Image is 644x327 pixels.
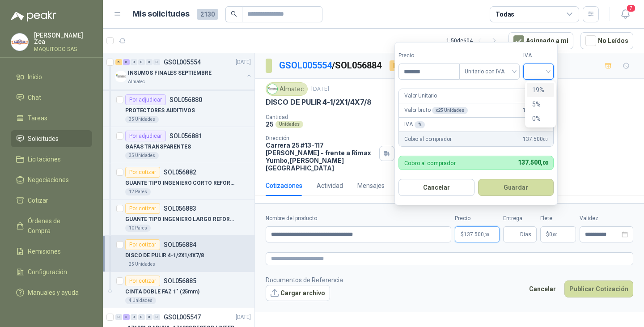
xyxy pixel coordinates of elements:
[28,72,42,82] span: Inicio
[390,60,431,71] div: Por cotizar
[125,116,159,123] div: 35 Unidades
[266,82,308,96] div: Almatec
[115,314,122,320] div: 0
[580,214,633,223] label: Validez
[279,60,332,71] a: GSOL005554
[527,83,554,97] div: 19%
[11,11,56,21] img: Logo peakr
[103,163,254,200] a: Por cotizarSOL056882GUANTE TIPO INGENIERO CORTO REFORZADO12 Pares
[540,214,576,223] label: Flete
[267,84,277,94] img: Company Logo
[11,89,92,106] a: Chat
[464,232,489,237] span: 137.500
[164,59,201,65] p: GSOL005554
[11,212,92,239] a: Órdenes de Compra
[11,192,92,209] a: Cotizar
[523,135,548,144] span: 137.500
[520,227,531,242] span: Días
[404,92,437,100] p: Valor Unitario
[398,179,475,196] button: Cancelar
[266,275,343,285] p: Documentos de Referencia
[103,127,254,163] a: Por adjudicarSOL056881GAFAS TRANSPARENTES35 Unidades
[128,69,212,77] p: INSUMOS FINALES SEPTIEMBRE
[11,68,92,85] a: Inicio
[28,195,48,205] span: Cotizar
[125,288,199,296] p: CINTA DOBLE FAZ 1" (25mm)
[169,97,202,103] p: SOL056880
[518,159,548,166] span: 137.500
[131,59,137,65] div: 0
[527,97,554,111] div: 5%
[549,232,558,237] span: 0
[132,8,190,21] h1: Mis solicitudes
[404,106,468,115] p: Valor bruto
[125,131,166,141] div: Por adjudicar
[11,110,92,127] a: Tareas
[115,71,126,82] img: Company Logo
[164,205,196,212] p: SOL056883
[532,85,549,95] div: 19%
[125,143,191,151] p: GAFAS TRANSPARENTES
[503,214,537,223] label: Entrega
[455,214,500,223] label: Precio
[131,314,137,320] div: 0
[266,114,394,120] p: Cantidad
[357,181,385,191] div: Mensajes
[28,246,61,256] span: Remisiones
[455,226,500,242] p: $137.500,00
[103,236,254,272] a: Por cotizarSOL056884DISCO DE PULIR 4-1/2X1/4X7/825 Unidades
[11,243,92,260] a: Remisiones
[34,47,92,52] p: MAQUITODO SAS
[138,59,145,65] div: 0
[508,32,573,49] button: Asignado a mi
[404,160,456,166] p: Cobro al comprador
[532,114,549,123] div: 0%
[103,272,254,308] a: Por cotizarSOL056885CINTA DOBLE FAZ 1" (25mm)4 Unidades
[169,133,202,139] p: SOL056881
[128,78,145,85] p: Almatec
[626,4,636,13] span: 7
[164,314,201,320] p: GSOL005547
[432,107,467,114] div: x 25 Unidades
[524,280,561,297] button: Cancelar
[28,93,41,102] span: Chat
[11,34,28,51] img: Company Logo
[266,120,274,128] p: 25
[125,215,237,224] p: GUANTE TIPO INGENIERO LARGO REFORZADO
[523,106,548,115] span: 137.500
[28,134,59,144] span: Solicitudes
[123,314,130,320] div: 3
[115,59,122,65] div: 6
[125,179,237,187] p: GUANTE TIPO INGENIERO CORTO REFORZADO
[236,313,251,322] p: [DATE]
[484,232,489,237] span: ,00
[153,314,160,320] div: 0
[236,58,251,67] p: [DATE]
[317,181,343,191] div: Actividad
[28,288,79,297] span: Manuales y ayuda
[28,216,84,236] span: Órdenes de Compra
[11,171,92,188] a: Negociaciones
[580,32,633,49] button: No Leídos
[279,59,382,72] p: / SOL056884
[125,225,151,232] div: 10 Pares
[123,59,130,65] div: 6
[404,120,425,129] p: IVA
[153,59,160,65] div: 0
[266,181,302,191] div: Cotizaciones
[164,169,196,175] p: SOL056882
[164,242,196,248] p: SOL056884
[125,251,204,260] p: DISCO DE PULIR 4-1/2X1/4X7/8
[11,284,92,301] a: Manuales y ayuda
[34,32,92,45] p: [PERSON_NAME] Zea
[532,99,549,109] div: 5%
[496,9,514,19] div: Todas
[564,280,633,297] button: Publicar Cotización
[415,121,425,128] div: %
[541,160,548,166] span: ,00
[11,263,92,280] a: Configuración
[546,232,549,237] span: $
[465,65,514,78] span: Unitario con IVA
[28,267,67,277] span: Configuración
[103,91,254,127] a: Por adjudicarSOL056880PROTECTORES AUDITIVOS35 Unidades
